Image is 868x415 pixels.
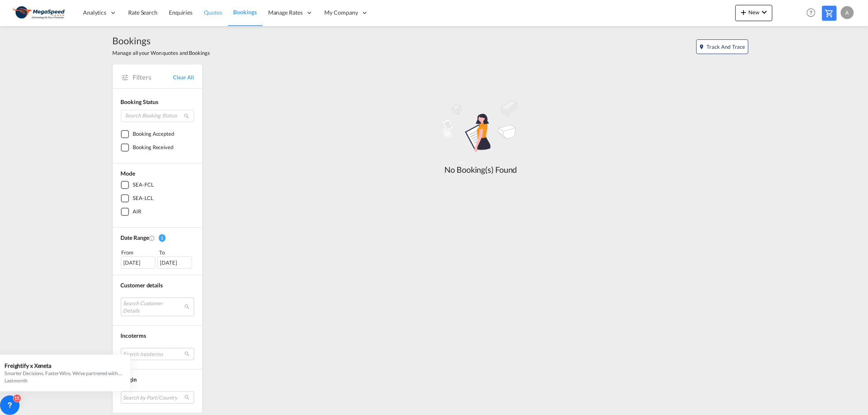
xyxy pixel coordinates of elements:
div: Help [804,6,822,20]
span: Manage Rates [268,9,303,17]
div: Origin [121,376,194,384]
span: Bookings [113,34,210,47]
div: [DATE] [121,256,155,269]
md-icon: assets/icons/custom/empty_shipments.svg [420,97,542,164]
a: Clear All [173,74,194,81]
span: Mode [121,170,136,177]
button: icon-plus 400-fgNewicon-chevron-down [735,5,772,21]
span: Quotes [204,9,222,16]
span: Filters [133,73,173,82]
span: Help [804,6,818,20]
input: Search Booking Status [121,110,194,122]
div: A [841,6,854,19]
div: SEA-FCL [133,181,154,189]
md-icon: icon-chevron-down [759,7,769,17]
md-icon: icon-plus 400-fg [739,7,748,17]
md-checkbox: SEA-FCL [121,181,194,189]
md-checkbox: AIR [121,208,194,216]
span: Customer details [121,282,163,289]
span: 1 [159,234,166,242]
div: To [158,248,194,256]
span: Analytics [83,9,106,17]
md-icon: icon-magnify [184,113,190,119]
span: Booking Status [121,98,159,105]
div: Booking Received [133,143,173,152]
div: From [121,248,157,256]
div: AIR [133,208,142,216]
div: Customer details [121,281,194,289]
md-checkbox: SEA-LCL [121,194,194,202]
span: Enquiries [169,9,192,16]
span: New [739,9,769,15]
div: [DATE] [157,256,192,269]
span: Manage all your Won quotes and Bookings [113,49,210,56]
span: Bookings [234,9,257,15]
span: Rate Search [128,9,157,16]
div: Booking Accepted [133,130,174,138]
span: Date Range [121,234,149,241]
button: icon-map-markerTrack and Trace [696,39,748,54]
md-icon: icon-map-marker [699,44,705,50]
span: From To [DATE][DATE] [121,248,194,269]
div: No Booking(s) Found [420,164,542,175]
div: SEA-LCL [133,194,153,202]
span: Incoterms [121,332,146,339]
div: Booking Status [121,98,194,106]
md-icon: Created On [149,235,155,241]
img: ad002ba0aea611eda5429768204679d3.JPG [12,4,67,22]
span: My Company [325,9,358,17]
